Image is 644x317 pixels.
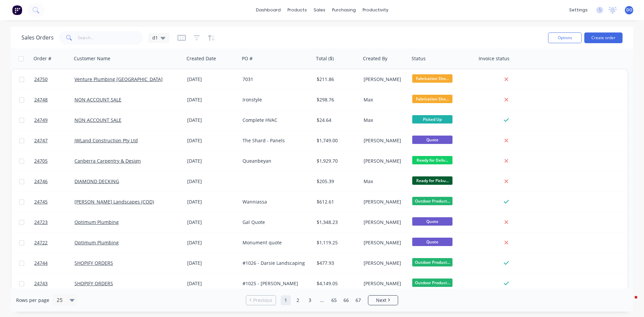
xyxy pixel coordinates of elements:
a: Page 66 [341,295,351,305]
div: [PERSON_NAME] [364,239,405,246]
div: [PERSON_NAME] [364,199,405,205]
span: Fabrication She... [412,74,452,83]
span: Outdoor Product... [412,279,452,287]
div: Max [364,96,405,103]
div: [DATE] [187,219,237,226]
span: Outdoor Product... [412,197,452,205]
span: 24746 [34,178,48,185]
a: 24750 [34,69,74,89]
div: PO # [242,55,253,62]
a: 24746 [34,171,74,191]
span: DO [626,7,632,13]
div: Customer Name [74,55,110,62]
div: productivity [359,5,392,15]
div: $612.61 [317,199,356,205]
a: 24747 [34,131,74,151]
div: [DATE] [187,76,237,83]
div: [PERSON_NAME] [364,158,405,164]
a: Next page [368,297,398,304]
span: Quote [412,136,452,144]
div: Total ($) [316,55,334,62]
div: Queanbeyan [243,158,308,164]
div: $1,119.25 [317,239,356,246]
div: purchasing [329,5,359,15]
a: Page 67 [353,295,363,305]
span: Quote [412,217,452,226]
a: 24745 [34,192,74,212]
div: Order # [34,55,51,62]
div: [PERSON_NAME] [364,76,405,83]
button: Options [548,32,582,43]
div: The Shard - Panels [243,137,308,144]
input: Search... [78,31,143,45]
div: [PERSON_NAME] [364,219,405,226]
a: Page 65 [329,295,339,305]
span: d1 [152,34,158,41]
span: 24744 [34,260,48,266]
ul: Pagination [243,295,401,305]
a: 24705 [34,151,74,171]
span: 24749 [34,117,48,124]
a: JWLand Construction Pty Ltd [74,137,138,144]
a: NON ACCOUNT SALE [74,96,121,103]
a: Jump forward [317,295,327,305]
span: 24723 [34,219,48,226]
button: Create order [584,32,623,43]
a: Optimum Plumbing [74,239,119,246]
div: $4,149.05 [317,280,356,287]
div: Ironstyle [243,96,308,103]
a: Previous page [246,297,276,304]
div: [DATE] [187,158,237,164]
a: Page 1 is your current page [281,295,291,305]
a: SHOPIFY ORDERS [74,280,113,287]
h1: Sales Orders [21,34,54,41]
div: $205.39 [317,178,356,185]
div: Gal Quote [243,219,308,226]
div: sales [310,5,329,15]
div: [DATE] [187,117,237,124]
a: [PERSON_NAME] Landscapes (COD) [74,199,154,205]
span: 24748 [34,96,48,103]
a: dashboard [253,5,284,15]
div: $1,749.00 [317,137,356,144]
div: products [284,5,310,15]
div: Invoice status [479,55,509,62]
a: 24749 [34,110,74,130]
span: Picked Up [412,115,452,124]
div: $477.93 [317,260,356,266]
a: DIAMOND DECKING [74,178,119,184]
a: Venture Plumbing [GEOGRAPHIC_DATA] [74,76,163,82]
a: SHOPIFY ORDERS [74,260,113,266]
div: Created By [363,55,387,62]
span: 24750 [34,76,48,83]
div: [DATE] [187,239,237,246]
span: 24705 [34,158,48,164]
img: Factory [12,5,22,15]
div: $1,929.70 [317,158,356,164]
a: 24723 [34,212,74,232]
span: Outdoor Product... [412,258,452,266]
div: Max [364,117,405,124]
a: NON ACCOUNT SALE [74,117,121,123]
iframe: Intercom live chat [621,294,637,310]
span: 24747 [34,137,48,144]
span: Previous [253,297,272,304]
a: Canberra Carpentry & Design [74,158,141,164]
span: 24745 [34,199,48,205]
div: $24.64 [317,117,356,124]
div: $211.86 [317,76,356,83]
div: Max [364,178,405,185]
div: #1026 - Darsie Landscaping [243,260,308,266]
a: 24748 [34,90,74,110]
span: Ready for Deliv... [412,156,452,164]
span: Ready for Picku... [412,176,452,185]
div: Monument quote [243,239,308,246]
div: [DATE] [187,137,237,144]
div: Complete HVAC [243,117,308,124]
div: [DATE] [187,199,237,205]
div: [DATE] [187,280,237,287]
span: Fabrication She... [412,95,452,103]
a: 24722 [34,233,74,253]
div: [PERSON_NAME] [364,137,405,144]
a: Optimum Plumbing [74,219,119,225]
